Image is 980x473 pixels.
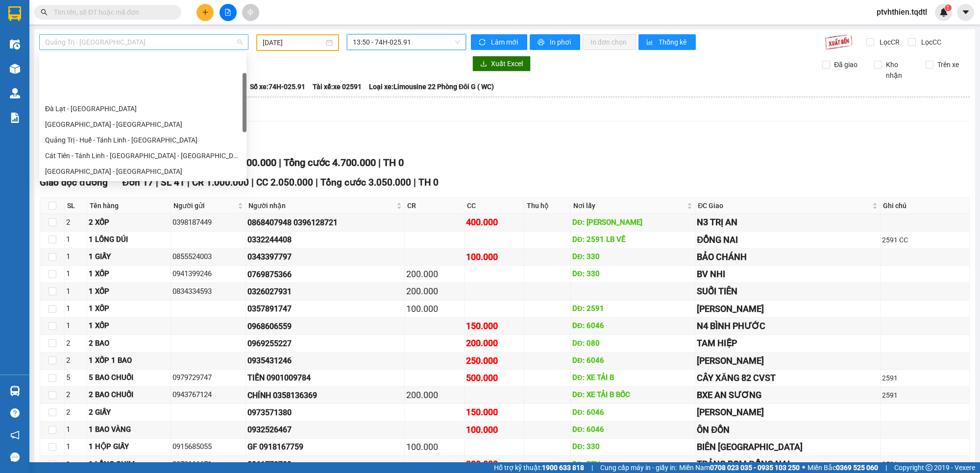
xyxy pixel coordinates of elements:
div: Cát Tiên - Tánh Linh - Huế - Quảng Trị [39,148,246,164]
div: DĐ: 330 [572,268,693,280]
button: aim [242,4,259,21]
span: search [41,9,48,16]
button: bar-chartThống kê [638,34,696,50]
div: [PERSON_NAME] [697,302,879,316]
div: 1 XỐP [89,303,169,315]
button: downloadXuất Excel [472,56,531,71]
div: ÔN ĐỒN [697,423,879,437]
div: 0326027931 [247,285,403,298]
div: 1 [66,424,85,436]
img: warehouse-icon [10,88,20,98]
div: Quảng Trị - Huế - Tánh Linh - Cát Tiên [39,132,246,148]
div: 150.000 [466,405,522,419]
span: download [480,60,487,68]
div: BIÊN [GEOGRAPHIC_DATA] [697,440,879,454]
span: plus [202,9,209,16]
div: DĐ: 080 [572,338,693,350]
div: 1 [66,268,85,280]
sup: 1 [945,4,952,11]
span: TH 0 [418,177,439,188]
div: Sài Gòn - Đà Lạt [39,117,246,132]
div: 0855524003 [172,251,244,263]
button: plus [196,4,214,21]
span: Nơi lấy [573,200,685,211]
div: N4 BÌNH PHƯỚC [697,319,879,333]
div: DĐ: 6046 [572,424,693,436]
div: CHÍNH 0358136369 [247,389,403,402]
span: Quảng Trị - Sài Gòn [45,35,243,49]
th: SL [65,198,87,214]
th: CR [405,198,465,214]
div: 1 [66,459,85,471]
span: In phơi [550,37,572,47]
div: 2 [66,217,85,229]
button: In đơn chọn [583,34,636,50]
div: 0973166671 [172,459,244,471]
div: 0979729747 [172,372,244,384]
div: Đà Lạt - [GEOGRAPHIC_DATA] [45,103,241,114]
div: 1 [66,303,85,315]
div: 2591 [882,459,968,470]
img: solution-icon [10,113,20,123]
div: TIẾN 0901009784 [247,372,403,384]
input: 10/09/2025 [263,37,324,48]
span: message [10,452,20,462]
div: 0357891747 [247,303,403,315]
div: 5 BAO CHUỐI [89,372,169,384]
span: | [187,177,190,188]
div: [PERSON_NAME] [697,354,879,368]
span: TH 0 [383,157,404,168]
div: ĐỒNG NAI [697,233,879,247]
span: | [251,177,254,188]
div: 2 BAO CHUỐI [89,389,169,401]
span: Thống kê [659,37,688,47]
div: 0961778789 [247,458,403,471]
div: DĐ: 2591 LB VỀ [572,234,693,246]
span: Người gửi [173,200,236,211]
span: Người nhận [248,200,394,211]
div: Đà Lạt - Sài Gòn [39,101,246,117]
div: 2 [66,355,85,367]
div: BẢO CHÁNH [697,250,879,264]
div: 1 HỘP GIẤY [89,441,169,453]
th: Thu hộ [524,198,571,214]
div: DĐ: 6046 [572,355,693,367]
div: [PERSON_NAME] [697,405,879,419]
div: 100.000 [466,250,522,264]
span: | [156,177,158,188]
th: Ghi chú [881,198,970,214]
img: logo-vxr [8,6,21,21]
div: DĐ: 330 [572,251,693,263]
div: 1 [66,286,85,298]
span: Trên xe [933,59,963,70]
input: Tìm tên, số ĐT hoặc mã đơn [54,7,170,18]
strong: 0708 023 035 - 0935 103 250 [710,464,800,472]
span: CC 3.100.000 [218,157,276,168]
span: ptvhthien.tqdtl [869,6,935,18]
button: caret-down [957,4,974,21]
div: 250.000 [466,354,522,368]
div: 0868407948 0396128721 [247,216,403,229]
span: printer [538,39,546,47]
div: 200.000 [406,284,463,298]
span: | [279,157,281,168]
span: notification [10,430,20,440]
div: 1 BAO VÀNG [89,424,169,436]
div: 5 [66,372,85,384]
span: Số xe: 74H-025.91 [250,81,305,92]
div: DĐ: [PERSON_NAME] [572,217,693,229]
span: Tổng cước 3.050.000 [320,177,411,188]
span: ⚪️ [802,466,805,470]
span: caret-down [961,8,970,17]
div: 1 XỐP 1 BAO [89,355,169,367]
div: TRẢNG BOM ĐỒNG NAI [697,457,879,471]
span: | [591,462,593,473]
div: GF 0918167759 [247,441,403,453]
span: Lọc CR [876,37,901,47]
div: 2591 [882,390,968,401]
button: printerIn phơi [530,34,580,50]
div: 1 [66,234,85,246]
div: BV NHI [697,267,879,281]
span: Hỗ trợ kỹ thuật: [494,462,584,473]
div: 2591 CC [882,235,968,245]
